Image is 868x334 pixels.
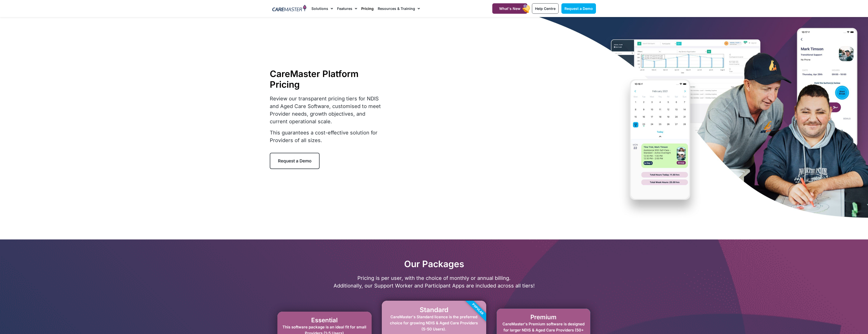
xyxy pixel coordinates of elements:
[270,129,383,144] p: This guarantees a cost-effective solution for Providers of all sizes.
[535,6,556,11] span: Help Centre
[270,95,383,125] p: Review our transparent pricing tiers for NDIS and Aged Care Software, customised to meet Provider...
[492,3,527,14] a: What's New
[270,153,320,169] a: Request a Demo
[282,317,367,324] h2: Essential
[564,6,593,11] span: Request a Demo
[278,158,311,163] span: Request a Demo
[387,306,481,314] h2: Standard
[270,68,383,90] h1: CareMaster Platform Pricing
[502,314,585,321] h2: Premium
[561,3,596,14] a: Request a Demo
[270,259,598,269] h2: Our Packages
[499,6,520,11] span: What's New
[270,274,598,290] p: Pricing is per user, with the choice of monthly or annual billing. Additionally, our Support Work...
[390,314,478,331] span: CareMaster's Standard licence is the preferred choice for growing NDIS & Aged Care Providers (5-5...
[532,3,559,14] a: Help Centre
[272,5,307,12] img: CareMaster Logo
